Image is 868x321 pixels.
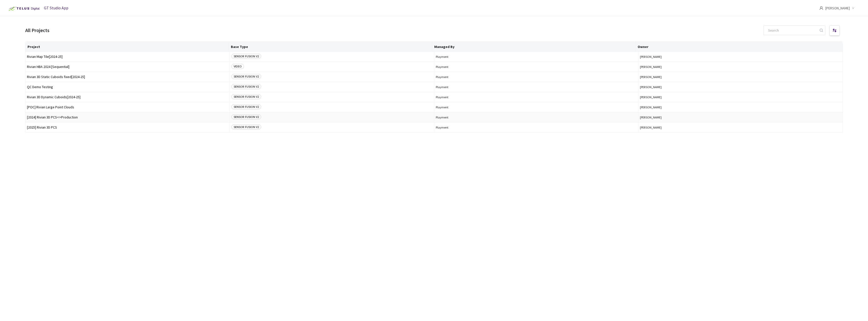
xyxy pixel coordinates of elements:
span: Playment [436,105,637,109]
th: Owner [636,42,839,52]
span: [POC] Rivian Large Point Clouds [27,105,228,109]
button: [PERSON_NAME] [640,105,841,109]
span: Rivian Map Tile[2024-25] [27,55,228,59]
span: Playment [436,65,637,69]
button: [PERSON_NAME] [640,95,841,99]
button: [PERSON_NAME] [640,75,841,79]
span: SENSOR FUSION V2 [231,74,261,79]
span: Playment [436,95,637,99]
span: SENSOR FUSION V2 [231,114,261,119]
span: Playment [436,75,637,79]
span: Rivian HBA 2024 [Sequential] [27,65,228,69]
th: Project [25,42,229,52]
div: All Projects [25,26,49,34]
span: Rivian 3D Dynamic Cuboids[2024-25] [27,95,228,99]
button: [PERSON_NAME] [640,55,841,59]
span: down [852,7,854,9]
span: [2025] Rivian 3D PCS [27,126,228,129]
input: Search [765,26,819,35]
span: user [819,6,823,10]
span: Playment [436,115,637,119]
th: Base Type [229,42,432,52]
button: [PERSON_NAME] [640,115,841,119]
span: SENSOR FUSION V2 [231,104,261,109]
span: QC Demo Testing [27,85,228,89]
button: [PERSON_NAME] [640,65,841,69]
span: SENSOR FUSION V2 [231,84,261,89]
span: Playment [436,85,637,89]
span: [2024] Rivian 3D PCS<>Production [27,115,228,119]
span: VIDEO [231,64,244,69]
span: SENSOR FUSION V2 [231,54,261,59]
span: GT Studio App [44,5,68,10]
span: SENSOR FUSION V2 [231,125,261,130]
button: [PERSON_NAME] [640,85,841,89]
img: Telus [6,5,41,13]
th: Managed By [432,42,636,52]
span: Playment [436,126,637,129]
span: SENSOR FUSION V2 [231,94,261,99]
button: [PERSON_NAME] [640,126,841,129]
span: Rivian 3D Static Cuboids fixed[2024-25] [27,75,228,79]
span: Playment [436,55,637,59]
